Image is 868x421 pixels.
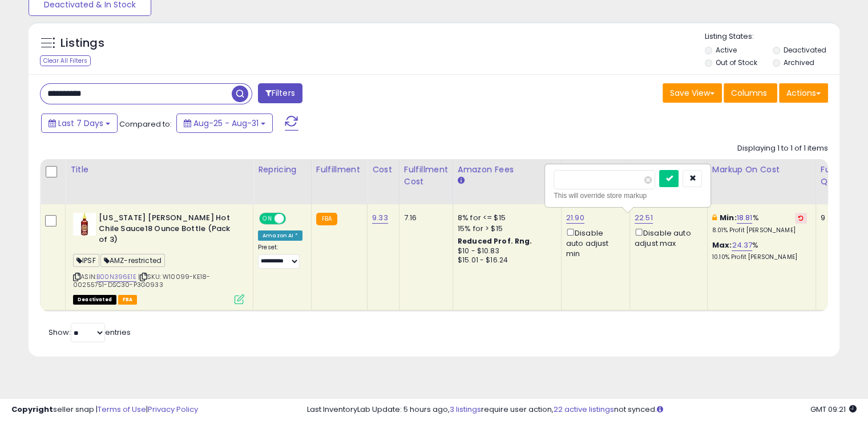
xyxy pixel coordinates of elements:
[450,404,481,415] a: 3 listings
[821,213,856,223] div: 9
[716,58,757,67] label: Out of Stock
[732,240,752,251] a: 24.37
[798,215,804,221] i: Revert to store-level Min Markup
[566,226,621,260] div: Disable auto adjust min
[193,118,259,129] span: Aug-25 - Aug-31
[404,213,444,223] div: 7.16
[258,164,306,176] div: Repricing
[73,213,96,236] img: 41cWI9HaPOL._SL40_.jpg
[566,212,584,224] a: 21.90
[458,224,552,234] div: 15% for > $15
[372,212,388,224] a: 9.33
[716,45,737,55] label: Active
[635,226,699,249] div: Disable auto adjust max
[635,212,653,224] a: 22.51
[98,404,146,415] a: Terms of Use
[663,83,722,103] button: Save View
[316,213,337,225] small: FBA
[404,164,448,188] div: Fulfillment Cost
[49,327,131,338] span: Show: entries
[554,190,702,201] div: This will override store markup
[258,244,302,269] div: Preset:
[705,31,839,42] p: Listing States:
[712,240,732,250] b: Max:
[11,404,53,415] strong: Copyright
[60,35,104,51] h5: Listings
[720,212,737,223] b: Min:
[458,213,552,223] div: 8% for <= $15
[96,272,136,282] a: B00N396E1E
[70,164,248,176] div: Title
[712,164,811,176] div: Markup on Cost
[99,213,237,248] b: [US_STATE] [PERSON_NAME] Hot Chile Sauce18 Ounce Bottle (Pack of 3)
[707,159,815,204] th: The percentage added to the cost of goods (COGS) that forms the calculator for Min & Max prices.
[148,404,198,415] a: Privacy Policy
[458,236,532,246] b: Reduced Prof. Rng.
[118,295,138,305] span: FBA
[783,45,826,55] label: Deactivated
[458,176,465,186] small: Amazon Fees.
[779,83,828,103] button: Actions
[737,212,753,224] a: 18.81
[176,114,273,133] button: Aug-25 - Aug-31
[58,118,103,129] span: Last 7 Days
[458,256,552,265] div: $15.01 - $16.24
[307,404,857,415] div: Last InventoryLab Update: 5 hours ago, require user action, not synced.
[458,246,552,256] div: $10 - $10.83
[821,164,860,188] div: Fulfillable Quantity
[73,213,244,303] div: ASIN:
[40,55,91,66] div: Clear All Filters
[284,214,302,224] span: OFF
[810,404,857,415] span: 2025-09-8 09:21 GMT
[712,253,807,261] p: 10.10% Profit [PERSON_NAME]
[712,214,717,221] i: This overrides the store level min markup for this listing
[372,164,394,176] div: Cost
[783,58,814,67] label: Archived
[554,404,614,415] a: 22 active listings
[712,213,807,234] div: %
[458,164,556,176] div: Amazon Fees
[724,83,777,103] button: Columns
[100,254,165,267] span: AMZ-restricted
[737,143,828,154] div: Displaying 1 to 1 of 1 items
[258,83,302,103] button: Filters
[260,214,274,224] span: ON
[258,230,302,241] div: Amazon AI *
[712,240,807,261] div: %
[73,254,99,267] span: IPSF
[73,295,116,305] span: All listings that are unavailable for purchase on Amazon for any reason other than out-of-stock
[316,164,362,176] div: Fulfillment
[712,226,807,234] p: 8.01% Profit [PERSON_NAME]
[73,272,210,289] span: | SKU: W10099-KE18-00255751-DSC30-P3G0933
[11,404,198,415] div: seller snap | |
[41,114,118,133] button: Last 7 Days
[119,119,172,129] span: Compared to:
[731,87,767,99] span: Columns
